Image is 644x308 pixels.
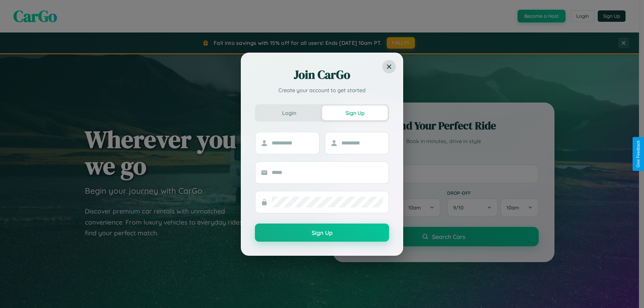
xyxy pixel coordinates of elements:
h2: Join CarGo [255,67,389,83]
div: Give Feedback [636,140,641,168]
button: Sign Up [255,224,389,242]
button: Login [256,106,322,120]
button: Sign Up [322,106,388,120]
p: Create your account to get started [255,86,389,94]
